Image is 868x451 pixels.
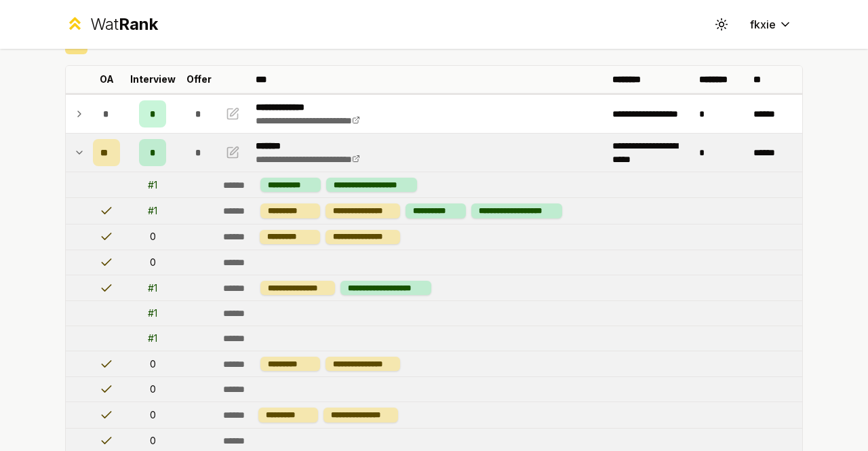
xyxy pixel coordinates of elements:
td: 0 [125,377,180,401]
div: # 1 [148,178,157,192]
p: Interview [130,73,176,86]
td: 0 [125,250,180,275]
td: 0 [125,351,180,376]
div: # 1 [148,332,157,345]
div: # 1 [148,281,157,295]
span: fkxie [750,16,776,33]
span: Rank [119,14,158,34]
div: # 1 [148,307,157,320]
button: fkxie [739,12,803,37]
a: WatRank [65,14,158,35]
div: Wat [90,14,158,35]
p: Offer [186,73,212,86]
div: # 1 [148,204,157,218]
td: 0 [125,224,180,250]
p: OA [100,73,114,86]
td: 0 [125,402,180,427]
